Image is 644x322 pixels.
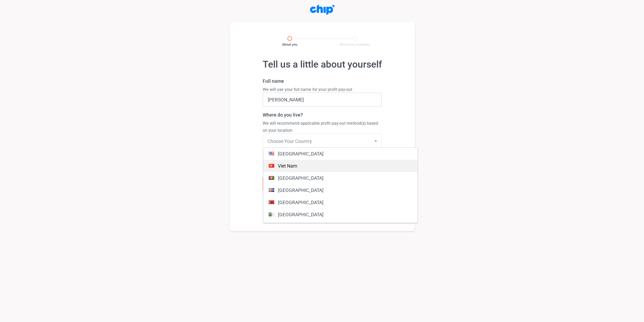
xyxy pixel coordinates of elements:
div: [GEOGRAPHIC_DATA] [263,172,418,184]
h1: Tell us a little about yourself [263,58,382,71]
label: Where do you live? [263,112,382,118]
label: Which language do you prefer? [263,152,382,159]
img: Chip [310,5,334,15]
div: [US_STATE] [263,221,418,233]
div: viet nam [263,160,418,172]
div: [GEOGRAPHIC_DATA] [263,148,418,160]
button: English [263,177,297,191]
label: Full name [263,78,382,84]
img: About you [274,36,370,47]
span: We will send you email tutorials and support in your preferred language. [263,162,377,173]
span: We will use your full name for your profit pay-out [263,87,352,92]
span: We will recommend applicable profit pay-out method(s) based on your location [263,121,378,132]
div: [GEOGRAPHIC_DATA] [263,184,418,196]
div: [GEOGRAPHIC_DATA] [263,208,418,221]
div: Choose your country [267,138,312,145]
div: [GEOGRAPHIC_DATA] [263,196,418,208]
